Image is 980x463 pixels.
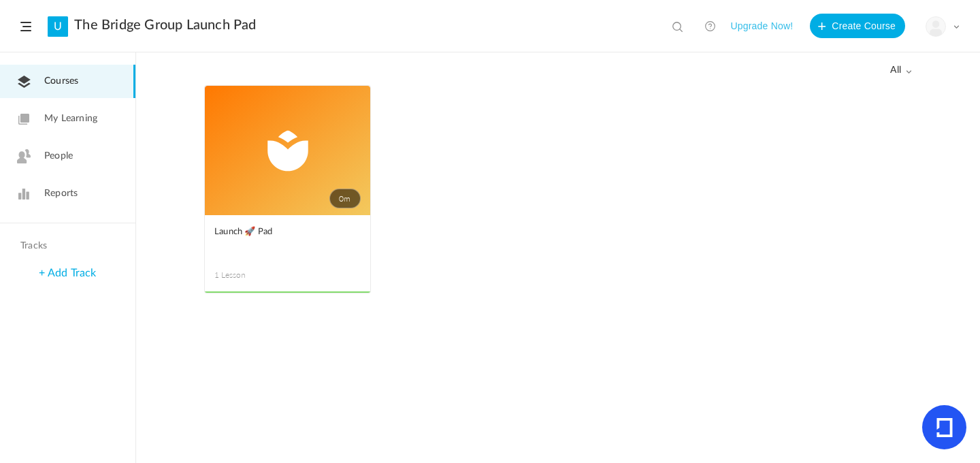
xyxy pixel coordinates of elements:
[329,189,361,208] span: 0m
[44,187,78,201] span: Reports
[730,14,793,38] button: Upgrade Now!
[926,17,945,36] img: user-image.png
[214,269,288,281] span: 1 Lesson
[20,240,112,252] h4: Tracks
[214,225,361,255] a: Launch 🚀 Pad
[48,16,68,37] a: U
[890,65,912,76] span: all
[214,225,340,240] span: Launch 🚀 Pad
[810,14,905,38] button: Create Course
[39,268,96,278] a: + Add Track
[44,112,97,126] span: My Learning
[44,74,78,89] span: Courses
[205,86,370,215] a: 0m
[44,149,73,163] span: People
[74,17,256,33] a: The Bridge Group Launch Pad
